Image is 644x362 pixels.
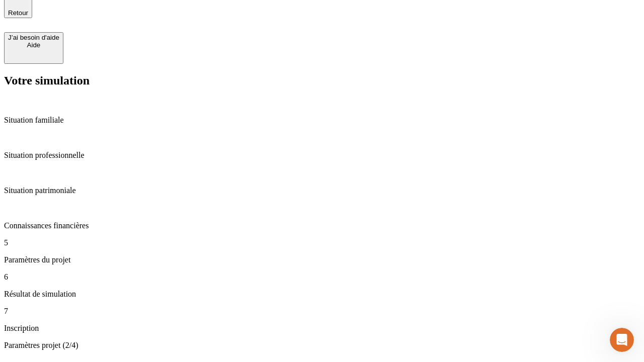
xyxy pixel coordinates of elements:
[8,41,59,49] div: Aide
[610,328,634,352] iframe: Intercom live chat
[8,34,59,41] div: J’ai besoin d'aide
[4,74,640,87] h2: Votre simulation
[4,221,640,230] p: Connaissances financières
[4,186,640,195] p: Situation patrimoniale
[4,324,640,333] p: Inscription
[4,32,63,64] button: J’ai besoin d'aideAide
[4,273,640,282] p: 6
[4,307,640,316] p: 7
[4,341,640,350] p: Paramètres projet (2/4)
[4,290,640,299] p: Résultat de simulation
[4,255,640,264] p: Paramètres du projet
[4,116,640,125] p: Situation familiale
[4,238,640,247] p: 5
[4,151,640,160] p: Situation professionnelle
[8,9,28,17] span: Retour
